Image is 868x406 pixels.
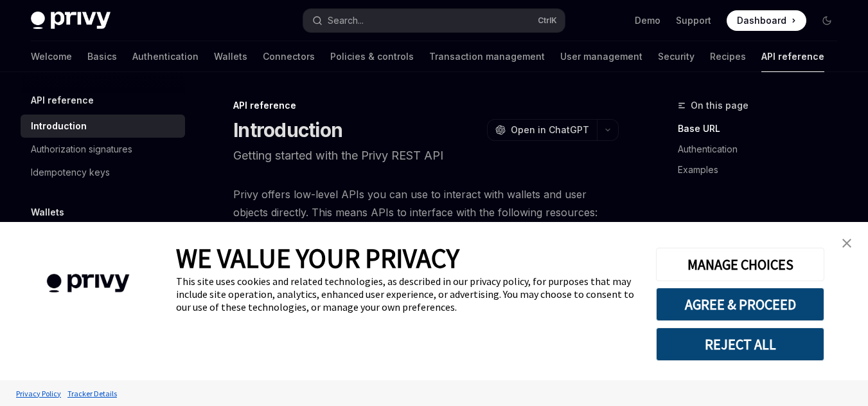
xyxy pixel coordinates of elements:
[132,41,199,72] a: Authentication
[21,115,185,138] a: Introduction
[233,147,619,165] p: Getting started with the Privy REST API
[656,248,824,281] button: MANAGE CHOICES
[176,241,459,275] span: WE VALUE YOUR PRIVACY
[429,41,545,72] a: Transaction management
[328,13,364,28] div: Search...
[538,15,557,26] span: Ctrl K
[817,10,837,31] button: Toggle dark mode
[727,10,806,31] a: Dashboard
[31,12,111,30] img: dark logo
[64,382,120,405] a: Tracker Details
[678,118,847,139] a: Base URL
[737,14,786,27] span: Dashboard
[330,41,414,72] a: Policies & controls
[842,239,851,248] img: close banner
[656,288,824,321] button: AGREE & PROCEED
[303,9,565,32] button: Open search
[214,41,247,72] a: Wallets
[487,119,597,141] button: Open in ChatGPT
[560,41,642,72] a: User management
[658,41,695,72] a: Security
[31,118,87,134] div: Introduction
[87,41,117,72] a: Basics
[678,139,847,160] a: Authentication
[176,275,637,313] div: This site uses cookies and related technologies, as described in our privacy policy, for purposes...
[31,93,94,108] h5: API reference
[19,255,157,311] img: company logo
[31,142,132,157] div: Authorization signatures
[13,382,64,405] a: Privacy Policy
[31,205,64,220] h5: Wallets
[31,165,110,180] div: Idempotency keys
[761,41,824,72] a: API reference
[710,41,746,72] a: Recipes
[31,41,72,72] a: Welcome
[21,138,185,161] a: Authorization signatures
[233,118,342,142] h1: Introduction
[21,161,185,184] a: Idempotency keys
[676,14,711,27] a: Support
[263,41,315,72] a: Connectors
[233,185,619,221] span: Privy offers low-level APIs you can use to interact with wallets and user objects directly. This ...
[834,230,860,256] a: close banner
[678,160,847,180] a: Examples
[691,98,748,113] span: On this page
[656,328,824,361] button: REJECT ALL
[511,124,589,136] span: Open in ChatGPT
[233,99,619,112] div: API reference
[635,14,660,27] a: Demo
